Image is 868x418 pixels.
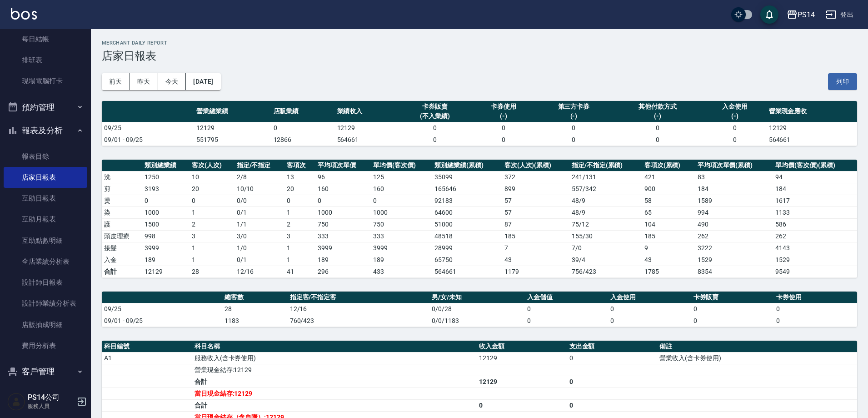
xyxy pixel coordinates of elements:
td: 104 [642,218,695,230]
th: 卡券販賣 [691,292,774,303]
td: 0 [608,315,691,327]
button: 昨天 [130,73,158,90]
td: 4143 [773,242,857,254]
th: 指定/不指定(累積) [569,160,642,171]
button: 今天 [158,73,186,90]
td: 0 / 1 [234,206,285,218]
td: 12129 [194,122,271,134]
td: 96 [315,171,371,183]
td: 160 [315,183,371,195]
td: 12129 [477,352,567,364]
div: (不入業績) [401,111,469,121]
td: 12129 [142,266,190,277]
td: 998 [142,230,190,242]
td: 262 [695,230,773,242]
td: 64600 [432,206,502,218]
td: 51000 [432,218,502,230]
td: 83 [695,171,773,183]
td: 185 [502,230,569,242]
div: (-) [614,111,700,121]
td: 當日現金結存:12129 [192,388,477,399]
p: 服務人員 [28,402,74,410]
th: 平均項次單價 [315,160,371,171]
td: 0 [472,134,535,146]
td: 1589 [695,195,773,206]
th: 備註 [657,341,857,353]
td: 125 [371,171,432,183]
th: 科目名稱 [192,341,477,353]
th: 指定客/不指定客 [288,292,430,303]
td: 營業現金結存:12129 [192,364,477,376]
td: 接髮 [102,242,142,254]
th: 營業總業績 [194,101,271,122]
td: 750 [315,218,371,230]
td: 0 [535,134,613,146]
td: 0 [525,315,608,327]
button: 登出 [822,6,857,23]
td: 28 [190,266,234,277]
td: 0 [399,134,472,146]
td: 189 [371,254,432,266]
td: 1 [190,242,234,254]
button: 報表及分析 [4,119,87,142]
td: 7 [502,242,569,254]
button: PS14 [783,5,818,24]
td: 0 [399,122,472,134]
th: 類別總業績(累積) [432,160,502,171]
td: 189 [142,254,190,266]
td: 0 / 1 [234,254,285,266]
td: 10 / 10 [234,183,285,195]
td: 421 [642,171,695,183]
td: 1 [284,254,315,266]
td: 0 [472,122,535,134]
td: 189 [315,254,371,266]
td: 43 [502,254,569,266]
td: 1183 [222,315,288,327]
td: 3999 [142,242,190,254]
th: 營業現金應收 [767,101,857,122]
th: 店販業績 [271,101,335,122]
td: 10 [190,171,234,183]
td: 490 [695,218,773,230]
th: 單均價(客次價)(累積) [773,160,857,171]
td: 12129 [477,376,567,388]
td: 94 [773,171,857,183]
div: (-) [474,111,533,121]
td: 0/0/28 [429,303,525,315]
td: 合計 [102,266,142,277]
td: 20 [284,183,315,195]
div: 第三方卡券 [538,102,610,111]
td: 48518 [432,230,502,242]
td: 0 [284,195,315,206]
td: 160 [371,183,432,195]
div: 卡券使用 [474,102,533,111]
td: 1000 [315,206,371,218]
td: 0 [567,352,658,364]
h3: 店家日報表 [102,50,857,62]
td: 0 [271,122,335,134]
td: 0 [703,134,767,146]
td: 3 [284,230,315,242]
td: 09/01 - 09/25 [102,315,222,327]
button: 客戶管理 [4,360,87,383]
td: 1500 [142,218,190,230]
td: 0 [567,376,658,388]
td: 0 [703,122,767,134]
td: 241 / 131 [569,171,642,183]
td: 09/25 [102,122,194,134]
td: 0 [477,399,567,411]
td: 8354 [695,266,773,277]
div: 其他付款方式 [614,102,700,111]
td: 3999 [315,242,371,254]
td: 1529 [773,254,857,266]
th: 類別總業績 [142,160,190,171]
td: 1 [284,206,315,218]
td: 12129 [767,122,857,134]
div: (-) [705,111,764,121]
a: 店販抽成明細 [4,314,87,335]
button: 列印 [828,73,857,90]
td: 1000 [371,206,432,218]
td: 09/01 - 09/25 [102,134,194,146]
td: 333 [315,230,371,242]
td: 入金 [102,254,142,266]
